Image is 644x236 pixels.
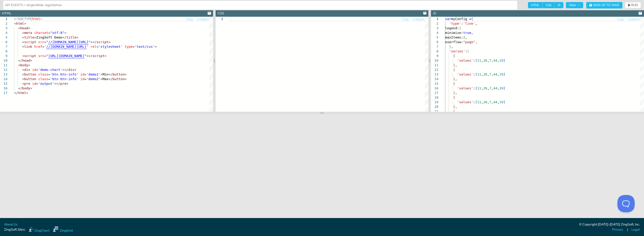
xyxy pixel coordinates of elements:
span: = [97,45,99,49]
div: JS [433,11,436,16]
span: > [40,17,42,21]
div: 15 [431,81,438,86]
span: button [113,72,125,76]
span: 'type' [449,22,461,25]
span: [ [475,72,477,76]
span: > [64,31,66,35]
span: </ [62,35,66,39]
span: [ [467,49,469,53]
span: { [459,26,461,30]
span: = [84,77,86,81]
span: head [22,59,30,62]
span: id [32,82,36,86]
span: 'stylesheet' [99,45,123,49]
span: ZingSoft Sites: [4,227,25,232]
span: , [497,86,499,90]
input: Untitled Demo [5,1,515,9]
span: </ [109,77,113,81]
span: , [481,100,483,104]
span: 'series' [449,49,465,53]
span: > [28,63,30,67]
div: HTML [2,11,11,16]
span: html [18,91,26,95]
span: true [463,31,471,35]
div: 13 [431,72,438,77]
a: Privacy [612,227,623,232]
span: > [24,22,26,25]
button: View [566,2,583,8]
button: Copy [617,17,624,22]
span: , [487,59,489,62]
span: > [28,26,30,30]
span: [ [475,86,477,90]
span: 7 [489,72,492,76]
span: ] [503,86,505,90]
button: Copy [401,17,409,22]
iframe: Toggle Customer Support [617,195,635,212]
span: < [22,54,24,58]
div: 10 [431,58,438,63]
div: 20 [431,105,438,109]
span: : [473,86,475,90]
span: 'btn btn-info' [50,72,79,76]
span: , [491,59,493,62]
span: 'line' [463,22,475,25]
span: < [18,26,20,30]
span: = [48,77,50,81]
span: < [22,82,24,86]
span: CSS [543,2,554,8]
span: src [38,54,44,58]
div: 3 [431,26,438,31]
span: < [18,63,20,67]
span: Copy [186,18,193,21]
span: { [453,109,455,113]
span: 26 [483,86,487,90]
span: , [475,40,477,44]
span: ></ [62,68,68,72]
a: Legal [631,227,640,232]
span: " [84,54,86,58]
span: "utf-8" [50,31,64,35]
span: 'demo-chart' [38,68,62,72]
div: CSS [218,11,224,16]
span: minimize: [445,31,463,35]
span: ></ [90,40,96,44]
span: < [22,35,24,39]
span: , [455,91,457,95]
span: </ [14,91,18,95]
span: [URL][DOMAIN_NAME] [48,54,84,58]
span: > [155,45,157,49]
span: 7 [489,86,492,90]
div: 16 [431,86,438,91]
span: " [46,40,48,44]
span: 'values' [457,86,473,90]
span: pre [24,82,30,86]
span: </ [109,72,113,76]
span: 26 [483,100,487,104]
div: 7 [431,44,438,49]
span: 19 [499,72,504,76]
span: script [24,40,36,44]
span: 7 [489,100,492,104]
span: </ [18,86,22,90]
span: href [34,45,42,49]
span: , [481,59,483,62]
span: rel [90,45,96,49]
span: id [32,68,36,72]
span: [ [475,59,477,62]
span: 'btn btn-info' [50,77,79,81]
span: class [38,77,48,81]
span: ></ [86,54,92,58]
span: //[DOMAIN_NAME][URL] [48,40,89,44]
span: overflow: [445,40,463,44]
span: 'demo1' [86,72,101,76]
span: > [76,35,79,39]
span: < [22,40,24,44]
span: = [84,72,86,76]
span: 2 [463,35,465,39]
span: ZingSoft Demo [36,35,62,39]
span: body [20,63,28,67]
span: , [455,77,457,81]
span: { [453,68,455,72]
span: View [569,4,580,7]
